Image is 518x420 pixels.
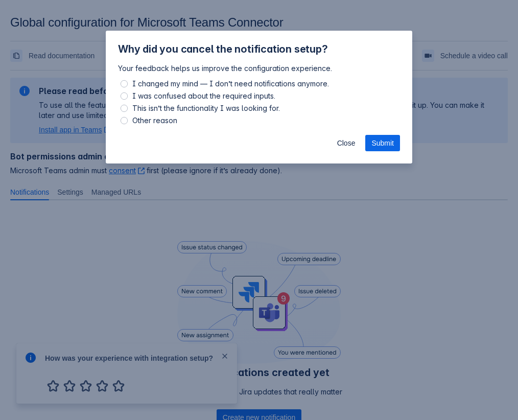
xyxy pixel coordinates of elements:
span: Submit [371,135,394,151]
input: I changed my mind — I don’t need notifications anymore. [121,80,128,87]
span: Why did you cancel the notification setup? [118,43,328,55]
input: This isn’t the functionality I was looking for. [121,105,128,112]
input: Other reason [121,117,128,124]
span: Your feedback helps us improve the configuration experience. [118,64,332,73]
button: Close [331,135,362,151]
button: Submit [365,135,400,151]
span: I changed my mind — I don’t need notifications anymore. [130,78,331,90]
span: Other reason [130,114,179,127]
span: This isn’t the functionality I was looking for. [130,102,282,114]
span: Close [337,135,356,151]
input: I was confused about the required inputs. [121,92,128,100]
span: I was confused about the required inputs. [130,90,277,102]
